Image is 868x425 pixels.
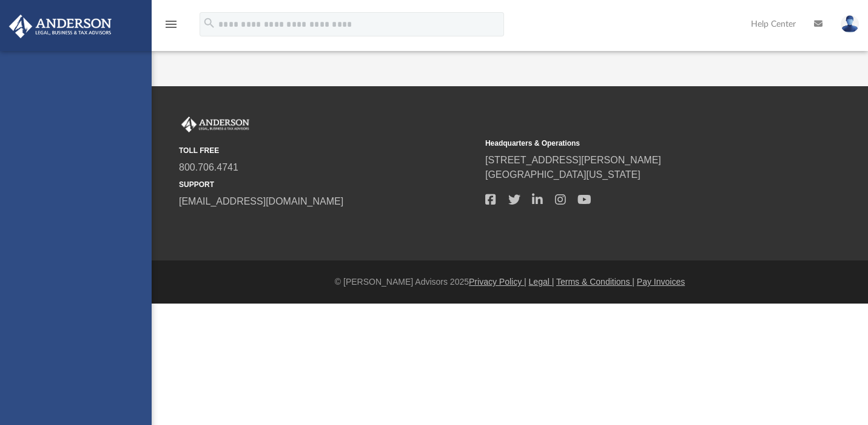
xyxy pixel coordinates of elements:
a: 800.706.4741 [179,162,238,172]
img: Anderson Advisors Platinum Portal [179,117,252,132]
a: Legal | [529,277,554,287]
a: [EMAIL_ADDRESS][DOMAIN_NAME] [179,196,343,206]
img: User Pic [841,15,859,33]
a: [GEOGRAPHIC_DATA][US_STATE] [485,169,641,180]
img: Anderson Advisors Platinum Portal [5,15,115,38]
a: Privacy Policy | [469,277,527,287]
a: menu [164,23,178,32]
a: Pay Invoices [637,277,685,287]
a: Terms & Conditions | [556,277,634,287]
small: SUPPORT [179,179,477,190]
a: [STREET_ADDRESS][PERSON_NAME] [485,155,661,165]
small: TOLL FREE [179,145,477,156]
i: menu [164,17,178,32]
small: Headquarters & Operations [485,138,783,149]
i: search [203,16,216,30]
div: © [PERSON_NAME] Advisors 2025 [152,276,868,288]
